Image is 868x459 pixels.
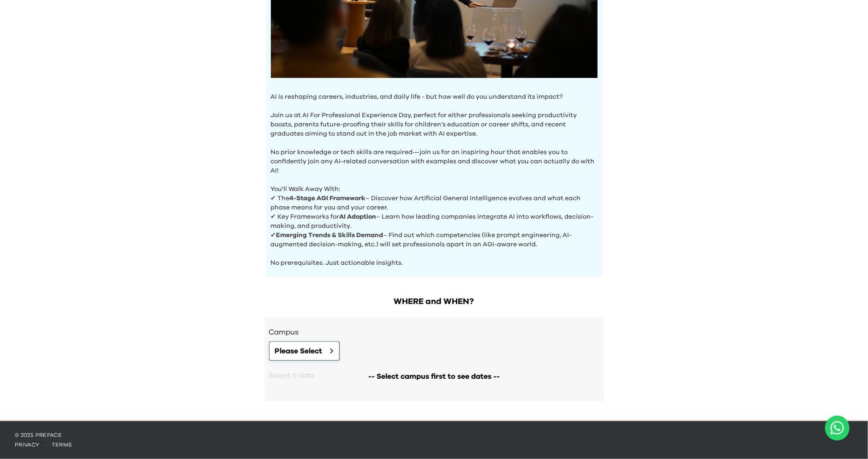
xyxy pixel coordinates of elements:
[271,101,598,138] p: Join us at AI For Professional Experience Day, perfect for either professionals seeking productiv...
[15,431,853,439] p: © 2025 Preface
[290,195,366,202] b: 4-Stage AGI Framework
[275,346,323,357] span: Please Select
[271,231,598,249] p: ✔ – Find out which competencies (like prompt engineering, AI-augmented decision-making, etc.) wil...
[269,341,340,361] button: Please Select
[40,442,52,447] span: ·
[271,175,598,194] p: You'll Walk Away With:
[276,232,383,238] b: Emerging Trends & Skills Demand
[340,214,377,220] b: AI Adoption
[271,194,598,212] p: ✔ The – Discover how Artificial General Intelligence evolves and what each phase means for you an...
[368,371,500,382] span: -- Select campus first to see dates --
[269,327,599,338] h3: Campus
[271,212,598,231] p: ✔ Key Frameworks for – Learn how leading companies integrate AI into workflows, decision-making, ...
[825,416,850,441] a: Chat with us on WhatsApp
[52,442,72,447] a: terms
[264,295,604,308] h2: WHERE and WHEN?
[271,92,598,101] p: AI is reshaping careers, industries, and daily life - but how well do you understand its impact?
[825,416,850,441] button: Open WhatsApp chat
[271,249,598,268] p: No prerequisites. Just actionable insights.
[15,442,40,447] a: privacy
[271,138,598,175] p: No prior knowledge or tech skills are required—join us for an inspiring hour that enables you to ...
